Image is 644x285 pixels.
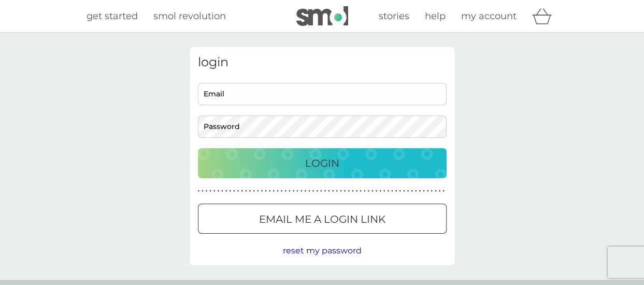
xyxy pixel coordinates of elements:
[300,189,303,194] p: ●
[423,189,425,194] p: ●
[532,6,558,26] div: basket
[425,9,446,24] a: help
[367,189,369,194] p: ●
[411,189,413,194] p: ●
[209,189,211,194] p: ●
[415,189,417,194] p: ●
[265,189,267,194] p: ●
[273,189,275,194] p: ●
[461,10,517,22] span: my account
[281,189,283,194] p: ●
[425,10,446,22] span: help
[348,189,350,194] p: ●
[296,189,298,194] p: ●
[308,189,310,194] p: ●
[388,189,390,194] p: ●
[87,9,138,24] a: get started
[289,189,291,194] p: ●
[442,189,445,194] p: ●
[277,189,279,194] p: ●
[364,189,366,194] p: ●
[87,10,138,22] span: get started
[371,189,374,194] p: ●
[283,244,362,258] button: reset my password
[283,246,362,255] span: reset my password
[198,55,447,70] h3: login
[419,189,421,194] p: ●
[344,189,346,194] p: ●
[376,189,378,194] p: ●
[241,189,243,194] p: ●
[198,189,200,194] p: ●
[261,189,263,194] p: ●
[383,189,385,194] p: ●
[435,189,437,194] p: ●
[356,189,358,194] p: ●
[296,6,348,26] img: smol
[391,189,393,194] p: ●
[332,189,334,194] p: ●
[249,189,251,194] p: ●
[221,189,223,194] p: ●
[379,10,409,22] span: stories
[230,189,232,194] p: ●
[439,189,441,194] p: ●
[403,189,405,194] p: ●
[340,189,342,194] p: ●
[407,189,409,194] p: ●
[316,189,318,194] p: ●
[379,189,381,194] p: ●
[461,9,517,24] a: my account
[198,204,447,234] button: Email me a login link
[360,189,362,194] p: ●
[245,189,247,194] p: ●
[328,189,330,194] p: ●
[312,189,314,194] p: ●
[399,189,401,194] p: ●
[233,189,235,194] p: ●
[320,189,322,194] p: ●
[284,189,287,194] p: ●
[269,189,271,194] p: ●
[305,155,339,172] p: Login
[206,189,208,194] p: ●
[324,189,326,194] p: ●
[427,189,429,194] p: ●
[213,189,216,194] p: ●
[257,189,259,194] p: ●
[153,9,226,24] a: smol revolution
[218,189,220,194] p: ●
[259,211,385,227] p: Email me a login link
[198,148,447,178] button: Login
[336,189,338,194] p: ●
[253,189,255,194] p: ●
[237,189,239,194] p: ●
[352,189,354,194] p: ●
[431,189,433,194] p: ●
[379,9,409,24] a: stories
[293,189,295,194] p: ●
[153,10,226,22] span: smol revolution
[202,189,204,194] p: ●
[225,189,227,194] p: ●
[395,189,397,194] p: ●
[304,189,306,194] p: ●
